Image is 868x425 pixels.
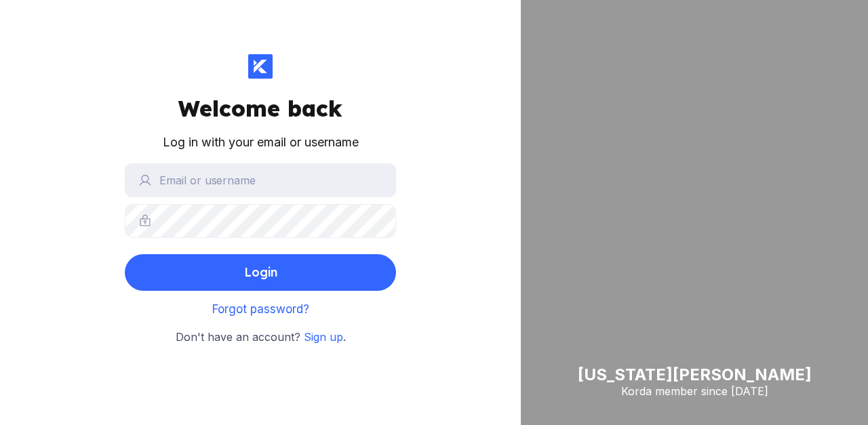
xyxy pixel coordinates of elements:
div: Log in with your email or username [163,133,359,153]
a: Sign up [304,330,343,344]
div: Welcome back [178,95,342,122]
input: Email or username [125,163,396,197]
a: Forgot password? [212,302,309,316]
div: Login [244,259,277,286]
button: Login [125,254,396,291]
div: [US_STATE][PERSON_NAME] [578,365,812,384]
div: Korda member since [DATE] [578,384,812,398]
small: Don't have an account? . [176,329,346,346]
